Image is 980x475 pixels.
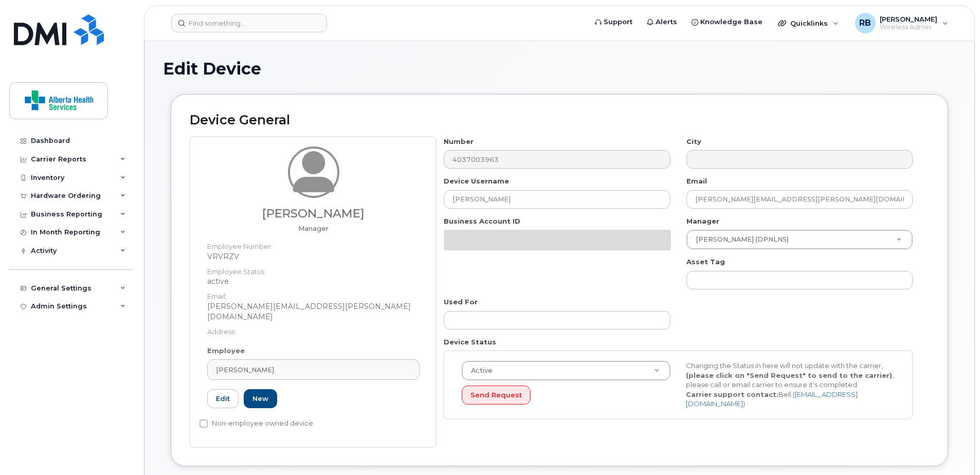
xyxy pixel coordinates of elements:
a: [PERSON_NAME] [207,359,420,380]
span: Active [465,366,493,375]
strong: (please click on "Send Request" to send to the carrier) [686,371,892,379]
dt: Employee Number: [207,236,420,251]
label: Used For [444,297,478,307]
label: Device Status [444,337,496,347]
label: Non-employee owned device [199,417,313,430]
dt: Address: [207,322,420,337]
a: New [244,389,277,408]
button: Send Request [462,386,531,405]
h3: [PERSON_NAME] [207,207,420,220]
a: Edit [207,389,239,408]
input: Non-employee owned device [199,419,208,428]
dd: VRVRZV [207,251,420,262]
strong: Carrier support contact: [686,390,778,398]
dt: Employee Status: [207,262,420,277]
span: Job title [298,224,329,232]
label: Number [444,137,474,147]
div: Changing the Status in here will not update with the carrier, , please call or email carrier to e... [678,361,902,409]
a: Active [462,361,670,380]
label: Email [686,176,707,186]
h2: Device General [190,113,929,127]
span: [PERSON_NAME] (DPNLNS) [689,235,789,244]
span: [PERSON_NAME] [216,365,274,375]
dd: [PERSON_NAME][EMAIL_ADDRESS][PERSON_NAME][DOMAIN_NAME] [207,301,420,322]
label: Business Account ID [444,216,520,226]
label: Manager [686,216,719,226]
label: Asset Tag [686,257,725,267]
a: [EMAIL_ADDRESS][DOMAIN_NAME] [686,390,858,408]
a: [PERSON_NAME] (DPNLNS) [687,230,912,249]
label: Employee [207,346,245,356]
label: Device Username [444,176,509,186]
label: City [686,137,701,147]
dd: active [207,276,420,286]
h1: Edit Device [163,60,956,78]
dt: Email: [207,286,420,301]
